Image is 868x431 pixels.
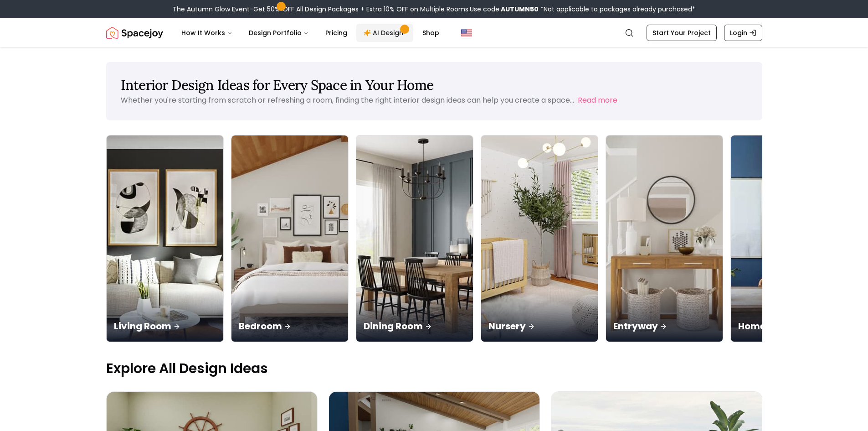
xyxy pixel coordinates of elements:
[356,135,473,342] a: Dining RoomDining Room
[121,77,748,93] h1: Interior Design Ideas for Every Space in Your Home
[106,360,762,377] p: Explore All Design Ideas
[415,24,447,42] a: Shop
[231,135,348,342] img: Bedroom
[239,320,341,332] p: Bedroom
[106,135,224,342] a: Living RoomLiving Room
[121,95,574,105] p: Whether you're starting from scratch or refreshing a room, finding the right interior design idea...
[539,5,695,14] span: *Not applicable to packages already purchased*
[501,5,539,14] b: AUTUMN50
[364,320,466,332] p: Dining Room
[174,24,447,42] nav: Main
[731,135,847,342] img: Home Office
[647,25,717,41] a: Start Your Project
[578,95,617,106] button: Read more
[488,320,591,332] p: Nursery
[356,24,413,42] a: AI Design
[724,25,762,41] a: Login
[173,5,695,14] div: The Autumn Glow Event-Get 50% OFF All Design Packages + Extra 10% OFF on Multiple Rooms.
[606,135,723,342] a: EntrywayEntryway
[106,24,163,42] a: Spacejoy
[481,135,598,342] a: NurseryNursery
[241,24,316,42] button: Design Portfolio
[356,135,473,342] img: Dining Room
[481,135,598,342] img: Nursery
[470,5,539,14] span: Use code:
[107,135,223,342] img: Living Room
[106,24,163,42] img: Spacejoy Logo
[318,24,354,42] a: Pricing
[606,135,723,342] img: Entryway
[174,24,240,42] button: How It Works
[738,320,840,332] p: Home Office
[613,320,715,332] p: Entryway
[231,135,349,342] a: BedroomBedroom
[461,27,472,38] img: United States
[730,135,848,342] a: Home OfficeHome Office
[114,320,216,332] p: Living Room
[106,18,762,47] nav: Global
